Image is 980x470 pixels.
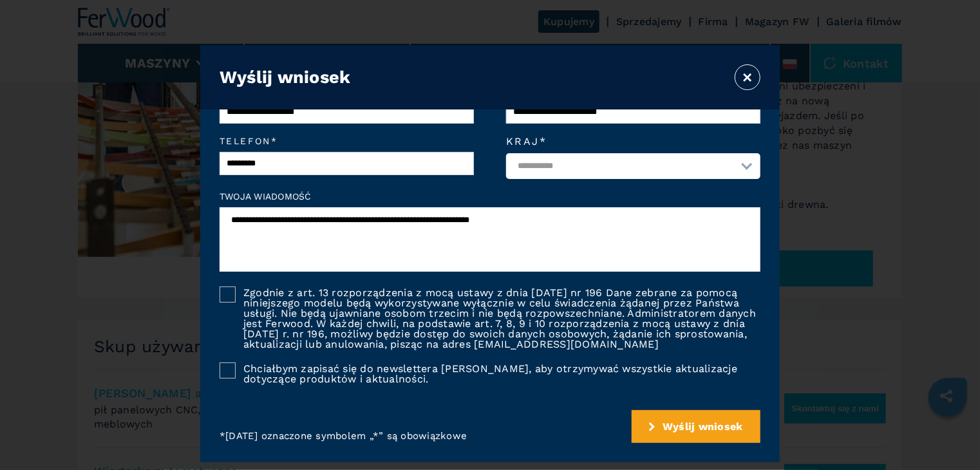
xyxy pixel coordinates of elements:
button: × [735,64,760,90]
span: Wyślij wniosek [663,420,743,433]
label: Zgodnie z art. 13 rozporządzenia z mocą ustawy z dnia [DATE] nr 196 Dane zebrane za pomocą niniej... [236,287,760,350]
em: Telefon [220,136,474,146]
h3: Wyślij wniosek [220,67,351,88]
input: Firma* [506,100,760,124]
label: Twoja wiadomość [220,192,760,201]
button: submit-button [632,410,760,443]
p: * [DATE] oznaczone symbolem „*” są obowiązkowe [220,429,467,443]
label: Kraj [506,136,760,147]
label: Chciałbym zapisać się do newslettera [PERSON_NAME], aby otrzymywać wszystkie aktualizacje dotyczą... [236,362,760,384]
input: Telefon* [220,152,474,175]
input: Twój e-mail* [220,100,474,124]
